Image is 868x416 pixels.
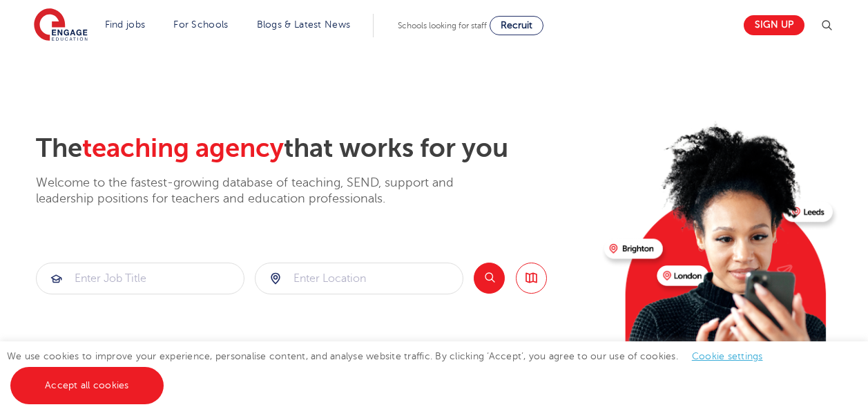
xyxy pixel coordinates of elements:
p: Welcome to the fastest-growing database of teaching, SEND, support and leadership positions for t... [36,175,492,207]
a: Cookie settings [692,351,763,361]
a: For Schools [173,19,228,30]
img: Engage Education [34,8,88,43]
input: Submit [37,263,244,294]
span: We use cookies to improve your experience, personalise content, and analyse website traffic. By c... [7,351,777,390]
div: Submit [36,263,244,294]
a: Sign up [744,15,804,35]
span: Schools looking for staff [398,21,487,30]
h2: The that works for you [36,133,593,164]
div: Submit [255,263,463,294]
span: Recruit [501,20,532,30]
a: Find jobs [105,19,146,30]
a: Accept all cookies [10,367,164,404]
button: Search [474,263,505,294]
input: Submit [255,263,463,294]
a: Blogs & Latest News [257,19,351,30]
span: teaching agency [82,133,284,163]
a: Recruit [490,16,543,35]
